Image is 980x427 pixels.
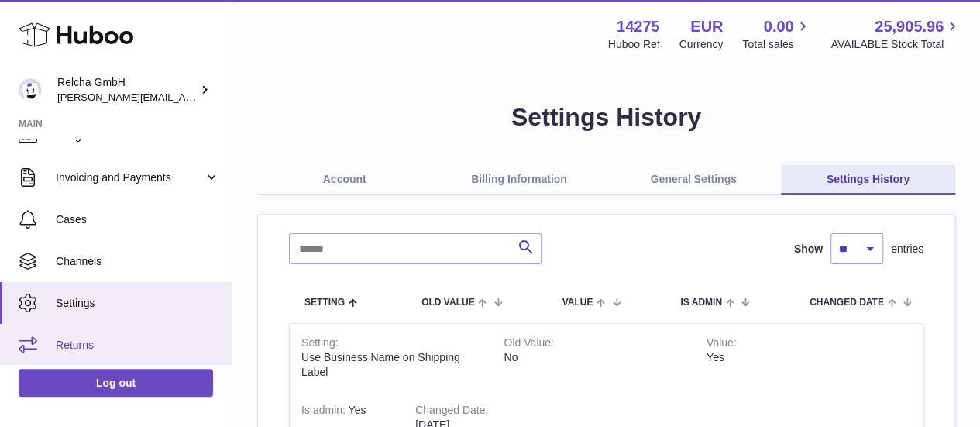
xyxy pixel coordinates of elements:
[607,165,781,195] a: General Settings
[504,350,683,365] div: No
[257,101,955,134] h1: Settings History
[19,369,213,397] a: Log out
[56,296,220,311] span: Settings
[608,37,660,52] div: Huboo Ref
[56,170,204,185] span: Invoicing and Payments
[301,336,338,353] strong: Setting
[617,16,660,37] strong: 14275
[690,16,723,37] strong: EUR
[57,75,197,105] div: Relcha GmbH
[19,78,42,102] img: rachel@consultprestige.com
[680,298,722,308] span: Is admin
[742,37,811,52] span: Total sales
[707,336,737,353] strong: Value
[707,350,885,365] div: Yes
[891,242,923,257] span: entries
[504,336,553,353] strong: Old Value
[257,165,432,195] a: Account
[830,16,961,52] a: 25,905.96 AVAILABLE Stock Total
[304,298,345,308] span: Setting
[56,254,220,269] span: Channels
[679,37,724,52] div: Currency
[742,16,811,52] a: 0.00 Total sales
[421,298,474,308] span: Old Value
[794,242,823,257] label: Show
[348,404,366,416] span: Yes
[56,212,220,227] span: Cases
[415,404,488,420] strong: Changed Date
[875,16,944,37] span: 25,905.96
[57,91,311,103] span: [PERSON_NAME][EMAIL_ADDRESS][DOMAIN_NAME]
[562,298,593,308] span: Value
[764,16,794,37] span: 0.00
[830,37,961,52] span: AVAILABLE Stock Total
[432,165,606,195] a: Billing Information
[810,298,884,308] span: Changed Date
[301,404,348,420] strong: Is admin
[301,350,480,380] div: Use Business Name on Shipping Label
[56,338,220,353] span: Returns
[781,165,955,195] a: Settings History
